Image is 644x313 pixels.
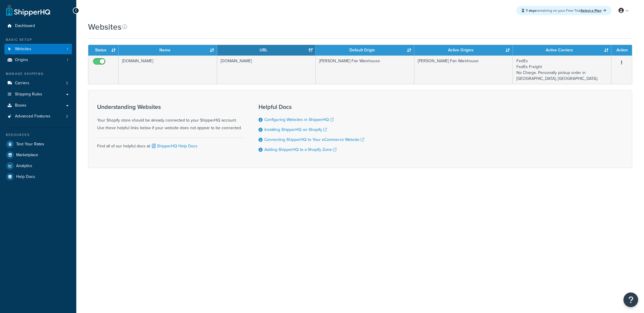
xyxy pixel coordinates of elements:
th: Status: activate to sort column ascending [88,45,119,55]
a: Advanced Features 2 [4,111,72,122]
th: Active Carriers: activate to sort column ascending [513,45,611,55]
div: Resources [4,132,72,137]
a: Carriers 3 [4,78,72,89]
td: [PERSON_NAME] Fan Warehouse [316,55,414,84]
li: Websites [4,44,72,55]
li: Origins [4,55,72,65]
a: Boxes [4,100,72,111]
a: Shipping Rules [4,89,72,100]
span: 3 [66,81,68,86]
td: [PERSON_NAME] Fan Warehouse [414,55,513,84]
a: ShipperHQ Help Docs [151,143,197,149]
strong: 7 days [526,8,536,13]
span: Dashboard [15,23,35,28]
span: Shipping Rules [15,92,42,97]
li: Carriers [4,78,72,89]
h3: Helpful Docs [258,104,364,110]
div: Manage Shipping [4,71,72,76]
a: Websites 1 [4,44,72,55]
span: Marketplace [16,153,38,158]
th: Action [611,45,632,55]
h3: Understanding Websites [97,104,244,110]
a: Installing ShipperHQ on Shopify [264,127,327,133]
a: Select a Plan [581,8,606,13]
div: Your Shopify store should be already connected to your ShipperHQ account. Use these helpful links... [97,104,244,132]
div: Basic Setup [4,37,72,42]
div: remaining on your Free Trial [516,6,611,15]
span: Carriers [15,81,29,86]
a: Adding ShipperHQ to a Shopify Zone [264,147,337,153]
a: Dashboard [4,21,72,31]
span: 2 [66,114,68,119]
li: Advanced Features [4,111,72,122]
th: Name: activate to sort column ascending [119,45,217,55]
td: [DOMAIN_NAME] [217,55,316,84]
span: Help Docs [16,174,35,179]
span: Advanced Features [15,114,50,119]
span: Boxes [15,103,26,108]
span: Websites [15,47,31,52]
a: Configuring Websites in ShipperHQ [264,117,334,123]
td: [DOMAIN_NAME] [119,55,217,84]
a: ShipperHQ Home [6,4,50,16]
div: Find all of our helpful docs at: [97,138,244,150]
span: Test Your Rates [16,142,44,147]
a: Origins 1 [4,55,72,65]
span: Analytics [16,164,32,169]
a: Test Your Rates [4,139,72,149]
span: 1 [67,58,68,63]
th: Default Origin: activate to sort column ascending [316,45,414,55]
a: Connecting ShipperHQ to Your eCommerce Website [264,137,364,143]
a: Help Docs [4,171,72,182]
button: Open Resource Center [623,292,638,307]
a: Marketplace [4,150,72,160]
th: Active Origins: activate to sort column ascending [414,45,513,55]
a: Analytics [4,161,72,171]
span: Origins [15,58,28,63]
span: 1 [67,47,68,52]
th: URL: activate to sort column ascending [217,45,316,55]
td: FedEx FedEx Freight No Charge. Personally pickup order in [GEOGRAPHIC_DATA], [GEOGRAPHIC_DATA]. [513,55,611,84]
h1: Websites [88,21,121,33]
